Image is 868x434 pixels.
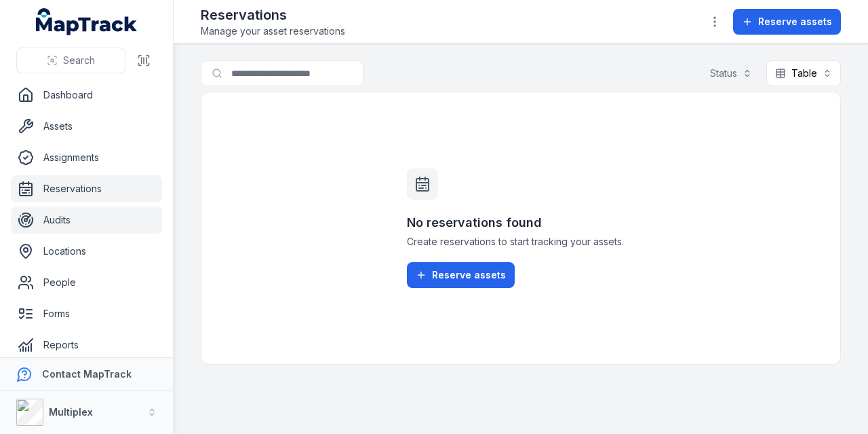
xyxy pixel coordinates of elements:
[432,268,506,282] span: Reserve assets
[758,15,832,29] span: Reserve assets
[733,9,841,35] button: Reserve assets
[49,406,93,418] strong: Multiplex
[407,262,515,288] button: Reserve assets
[407,235,635,249] span: Create reservations to start tracking your assets.
[36,8,138,35] a: MapTrack
[201,5,345,24] h2: Reservations
[11,82,162,109] a: Dashboard
[407,213,635,232] h3: No reservations found
[11,113,162,140] a: Assets
[11,300,162,327] a: Forms
[42,368,132,380] strong: Contact MapTrack
[11,206,162,234] a: Audits
[11,331,162,359] a: Reports
[201,24,345,38] span: Manage your asset reservations
[11,269,162,296] a: People
[11,238,162,265] a: Locations
[63,54,95,67] span: Search
[701,60,761,86] button: Status
[11,175,162,202] a: Reservations
[11,144,162,171] a: Assignments
[16,48,125,73] button: Search
[766,60,841,86] button: Table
